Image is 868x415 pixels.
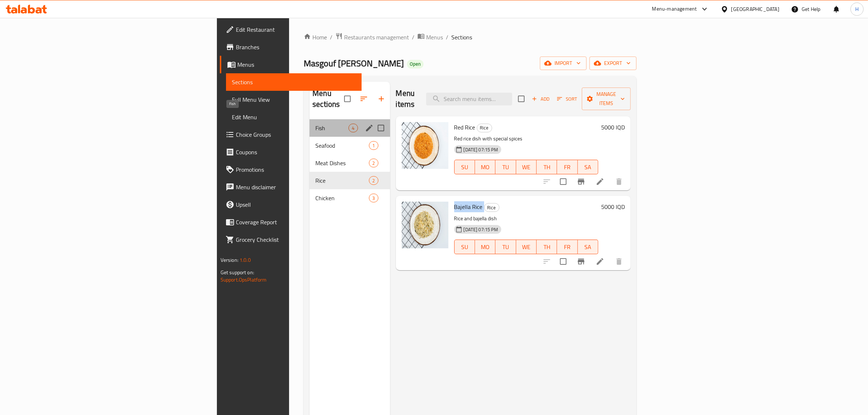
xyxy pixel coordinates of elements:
button: delete [610,253,628,270]
span: TU [498,162,513,172]
span: Bajella Rice [454,201,483,212]
button: Manage items [582,88,631,110]
a: Branches [220,38,362,56]
span: WE [519,242,534,252]
a: Edit menu item [596,177,604,186]
div: items [349,124,358,132]
span: SA [581,162,595,172]
span: import [546,59,581,68]
button: TU [495,240,516,254]
button: SA [578,240,598,254]
h6: 5000 IQD [601,122,625,132]
img: Red Rice [402,122,448,169]
span: FR [560,162,575,172]
div: Rice2 [310,172,390,189]
a: Menus [417,32,443,42]
div: items [369,159,378,167]
span: Add [531,95,550,103]
span: Full Menu View [232,95,356,104]
span: 1.0.0 [240,255,251,265]
h2: Menu items [396,88,418,110]
div: Fish4edit [310,119,390,137]
button: FR [557,240,577,254]
span: Select all sections [340,91,355,106]
button: Branch-specific-item [572,253,590,270]
span: FR [560,242,575,252]
span: Sections [451,33,472,42]
a: Menu disclaimer [220,178,362,196]
span: Add item [529,93,552,105]
span: Chicken [315,194,369,202]
span: MO [478,162,493,172]
span: WE [519,162,534,172]
button: TH [537,240,557,254]
span: [DATE] 07:15 PM [461,146,501,153]
span: Sort sections [355,90,373,108]
div: Menu-management [652,5,697,13]
div: Open [407,60,424,69]
span: Upsell [236,200,356,209]
span: Version: [221,255,238,265]
div: Seafood1 [310,137,390,154]
span: TH [540,162,554,172]
li: / [446,33,448,42]
div: Chicken3 [310,189,390,207]
span: Edit Menu [232,113,356,121]
a: Menus [220,56,362,73]
button: WE [516,240,537,254]
button: MO [475,160,495,174]
span: 1 [369,142,378,149]
a: Edit menu item [596,257,604,266]
span: Grocery Checklist [236,235,356,244]
span: Rice [315,176,369,185]
p: Red rice dish with special spices [454,134,599,143]
span: TU [498,242,513,252]
a: Edit Restaurant [220,21,362,38]
img: Bajella Rice [402,202,448,248]
span: Promotions [236,165,356,174]
h6: 5000 IQD [601,202,625,212]
a: Full Menu View [226,91,362,108]
div: items [369,141,378,150]
span: Red Rice [454,122,475,133]
button: SA [578,160,598,174]
span: TH [540,242,554,252]
a: Promotions [220,161,362,178]
div: Rice [484,203,499,212]
span: Branches [236,43,356,51]
span: Menu disclaimer [236,183,356,191]
a: Choice Groups [220,126,362,143]
button: Add [529,93,552,105]
span: Restaurants management [344,33,409,42]
button: delete [610,173,628,190]
button: WE [516,160,537,174]
div: items [369,194,378,202]
span: SU [458,242,472,252]
button: SU [454,160,475,174]
span: Open [407,61,424,67]
nav: Menu sections [310,116,390,210]
div: Rice [477,124,492,132]
span: Rice [484,203,499,212]
a: Grocery Checklist [220,231,362,248]
span: Sort [557,95,577,103]
span: Seafood [315,141,369,150]
li: / [412,33,414,42]
button: MO [475,240,495,254]
button: Branch-specific-item [572,173,590,190]
span: 2 [369,177,378,184]
a: Support.OpsPlatform [221,275,267,284]
span: Coverage Report [236,218,356,226]
div: Meat Dishes2 [310,154,390,172]
span: [DATE] 07:15 PM [461,226,501,233]
input: search [426,93,512,105]
button: Add section [373,90,390,108]
div: items [369,176,378,185]
span: Fish [315,124,349,132]
span: Meat Dishes [315,159,369,167]
span: H [855,5,859,13]
button: SU [454,240,475,254]
span: Sections [232,78,356,86]
span: Menus [237,60,356,69]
